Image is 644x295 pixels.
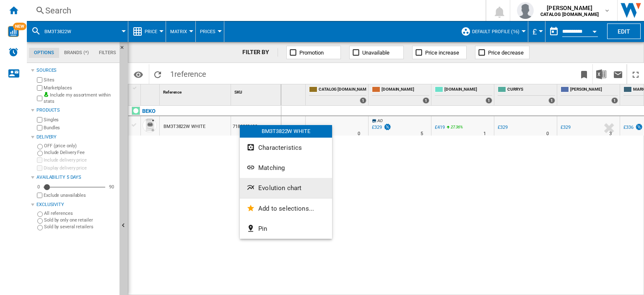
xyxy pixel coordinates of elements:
[240,138,332,158] button: Characteristics
[258,164,285,172] span: Matching
[258,144,302,151] span: Characteristics
[240,125,332,138] div: BM3T3822W WHITE
[240,198,332,219] button: Add to selections...
[258,205,314,212] span: Add to selections...
[240,178,332,198] button: Evolution chart
[240,158,332,178] button: Matching
[258,184,301,192] span: Evolution chart
[240,219,332,239] button: Pin...
[258,225,267,232] span: Pin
